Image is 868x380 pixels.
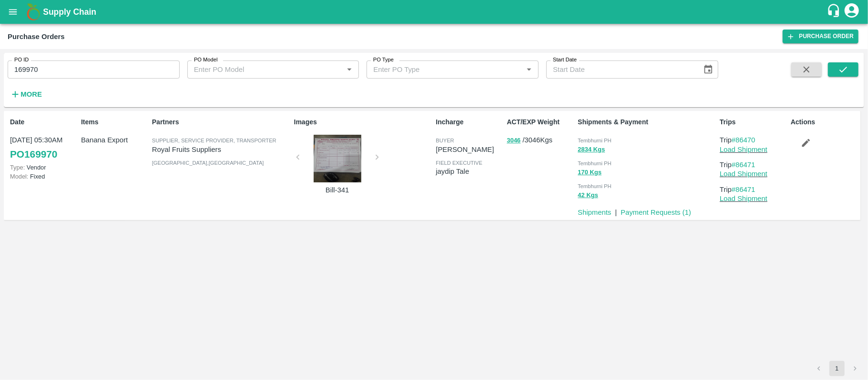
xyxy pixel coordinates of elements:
[10,135,77,145] p: [DATE] 05:30AM
[720,117,787,127] p: Trips
[10,146,57,163] a: PO169970
[783,30,858,43] a: Purchase Order
[43,7,96,17] b: Supply Chain
[294,117,432,127] p: Images
[436,160,482,166] span: field executive
[578,190,598,201] button: 42 Kgs
[578,160,612,166] span: Tembhurni PH
[152,117,290,127] p: Partners
[578,117,716,127] p: Shipments & Payment
[791,117,858,127] p: Actions
[578,138,612,143] span: Tembhurni PH
[152,144,290,155] p: Royal Fruits Suppliers
[10,117,77,127] p: Date
[194,56,218,64] label: PO Model
[436,166,503,177] p: jaydip Tale
[190,63,328,76] input: Enter PO Model
[43,5,827,19] a: Supply Chain
[10,173,28,180] span: Model:
[720,195,767,202] a: Load Shipment
[152,138,276,143] span: Supplier, Service Provider, Transporter
[621,209,691,216] a: Payment Requests (1)
[553,56,577,64] label: Start Date
[2,1,24,23] button: open drawer
[10,172,77,181] p: Fixed
[436,144,503,155] p: [PERSON_NAME]
[720,170,767,178] a: Load Shipment
[436,117,503,127] p: Incharge
[302,185,373,195] p: Bill-341
[546,60,695,79] input: Start Date
[14,56,29,64] label: PO ID
[720,184,787,195] p: Trip
[10,163,77,172] p: Vendor
[720,135,787,145] p: Trip
[152,160,264,166] span: [GEOGRAPHIC_DATA] , [GEOGRAPHIC_DATA]
[20,90,42,98] strong: More
[699,60,717,79] button: Choose date
[827,3,843,20] div: customer-support
[24,2,43,21] img: logo
[369,63,508,76] input: Enter PO Type
[8,60,180,79] input: Enter PO ID
[843,2,860,22] div: account of current user
[578,167,602,178] button: 170 Kgs
[507,135,574,146] p: / 3046 Kgs
[436,138,454,143] span: buyer
[829,361,845,376] button: page 1
[507,135,521,146] button: 3046
[507,117,574,127] p: ACT/EXP Weight
[732,136,756,144] a: #86470
[732,186,756,193] a: #86471
[578,209,611,216] a: Shipments
[81,135,148,145] p: Banana Export
[732,161,756,169] a: #86471
[8,30,65,43] div: Purchase Orders
[10,164,25,171] span: Type:
[578,144,605,155] button: 2834 Kgs
[343,63,356,76] button: Open
[611,203,617,218] div: |
[720,146,767,153] a: Load Shipment
[373,56,394,64] label: PO Type
[81,117,148,127] p: Items
[720,160,787,170] p: Trip
[523,63,535,76] button: Open
[578,183,612,189] span: Tembhurni PH
[810,361,864,376] nav: pagination navigation
[8,86,44,102] button: More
